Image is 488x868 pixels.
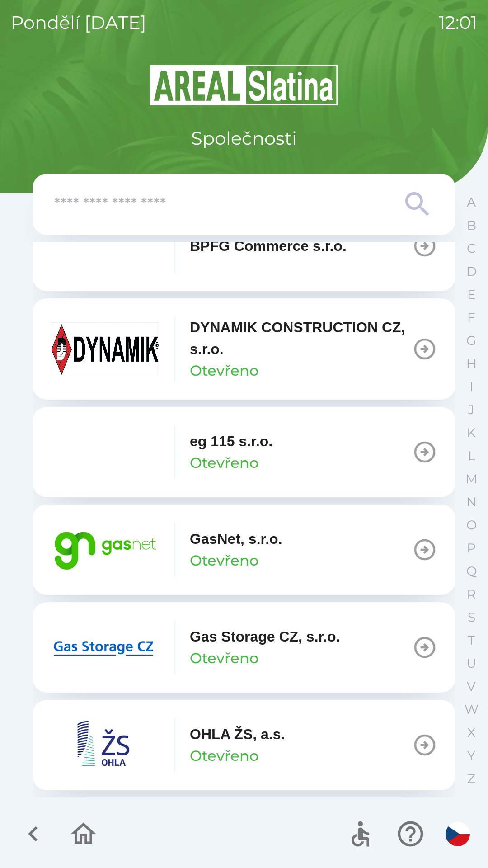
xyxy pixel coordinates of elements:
p: L [468,448,475,464]
button: OHLA ŽS, a.s.Otevřeno [33,700,455,790]
img: 95230cbc-907d-4dce-b6ee-20bf32430970.png [51,718,159,772]
p: J [468,402,474,418]
button: O [460,514,483,537]
button: B [460,214,483,237]
button: W [460,698,483,721]
p: V [467,679,476,694]
p: A [467,194,476,210]
p: OHLA ŽS, a.s. [190,723,285,745]
img: 9aa1c191-0426-4a03-845b-4981a011e109.jpeg [51,322,159,376]
button: U [460,652,483,675]
p: P [467,540,476,556]
button: Q [460,560,483,583]
p: S [468,609,475,625]
p: Otevřeno [190,550,258,571]
p: F [467,310,475,325]
button: GasNet, s.r.o.Otevřeno [33,505,455,595]
p: H [466,356,477,372]
button: I [460,375,483,398]
p: E [467,287,476,302]
button: Z [460,767,483,790]
p: W [465,702,479,717]
button: DYNAMIK CONSTRUCTION CZ, s.r.o.Otevřeno [33,298,455,400]
button: V [460,675,483,698]
img: 95bd5263-4d84-4234-8c68-46e365c669f1.png [51,523,159,577]
p: I [469,379,473,395]
button: X [460,721,483,744]
button: T [460,629,483,652]
p: 12:01 [439,9,477,36]
p: R [467,586,476,602]
p: O [466,517,477,533]
p: M [465,471,478,487]
img: 2bd567fa-230c-43b3-b40d-8aef9e429395.png [51,620,159,675]
p: DYNAMIK CONSTRUCTION CZ, s.r.o. [190,316,412,360]
p: U [466,656,476,671]
p: C [467,241,476,256]
p: B [467,217,476,233]
button: A [460,191,483,214]
p: N [466,494,477,510]
img: Logo [33,63,455,107]
button: S [460,606,483,629]
p: Gas Storage CZ, s.r.o. [190,626,340,647]
p: Společnosti [191,125,297,152]
p: Y [467,748,475,764]
p: X [467,725,475,741]
p: T [468,632,475,648]
p: Otevřeno [190,360,258,382]
button: C [460,237,483,260]
p: eg 115 s.r.o. [190,430,272,452]
p: Q [466,563,477,579]
button: P [460,537,483,560]
button: M [460,467,483,491]
button: E [460,283,483,306]
button: G [460,329,483,352]
button: L [460,444,483,467]
button: H [460,352,483,375]
button: Y [460,744,483,767]
button: K [460,421,483,444]
p: Otevřeno [190,452,258,474]
img: cs flag [446,822,470,846]
p: pondělí [DATE] [11,9,146,36]
button: eg 115 s.r.o.Otevřeno [33,407,455,497]
p: G [466,333,476,349]
p: K [467,425,476,441]
button: F [460,306,483,329]
img: f3b1b367-54a7-43c8-9d7e-84e812667233.png [51,219,159,273]
p: Otevřeno [190,745,258,767]
p: Otevřeno [190,647,258,669]
button: J [460,398,483,421]
button: BPFG Commerce s.r.o. [33,201,455,291]
img: 1a4889b5-dc5b-4fa6-815e-e1339c265386.png [51,425,159,479]
p: D [466,264,477,279]
p: Z [467,771,475,787]
p: GasNet, s.r.o. [190,528,282,550]
button: D [460,260,483,283]
button: Gas Storage CZ, s.r.o.Otevřeno [33,602,455,693]
p: BPFG Commerce s.r.o. [190,235,347,257]
button: N [460,491,483,514]
button: R [460,583,483,606]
